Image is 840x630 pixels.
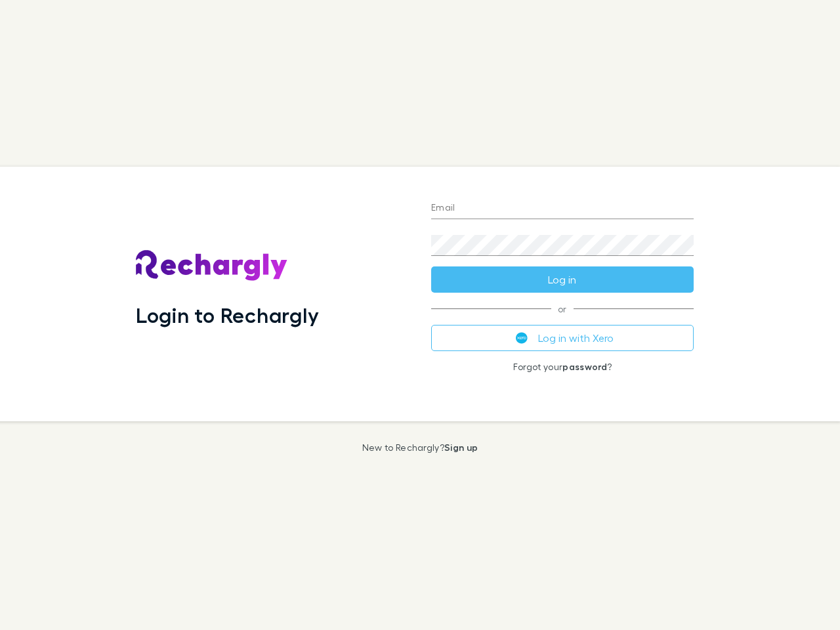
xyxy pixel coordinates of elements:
button: Log in [431,266,694,293]
h1: Login to Rechargly [136,303,319,327]
p: New to Rechargly? [362,442,478,453]
button: Log in with Xero [431,325,694,351]
img: Rechargly's Logo [136,250,288,282]
img: Xero's logo [516,332,528,344]
span: or [431,308,694,309]
p: Forgot your ? [431,362,694,372]
a: password [562,361,607,372]
a: Sign up [444,442,478,453]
